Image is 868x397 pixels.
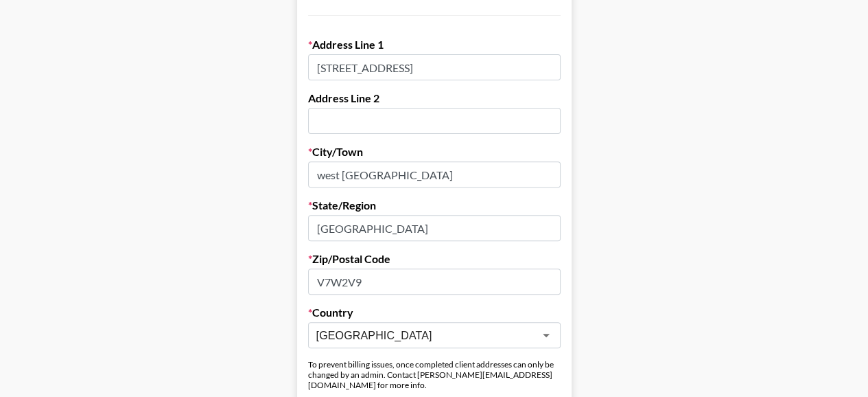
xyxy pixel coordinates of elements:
[537,326,556,345] button: Open
[308,252,561,266] label: Zip/Postal Code
[308,306,561,319] label: Country
[308,145,561,159] label: City/Town
[308,359,561,390] div: To prevent billing issues, once completed client addresses can only be changed by an admin. Conta...
[308,198,561,212] label: State/Region
[308,38,561,52] label: Address Line 1
[308,91,561,105] label: Address Line 2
